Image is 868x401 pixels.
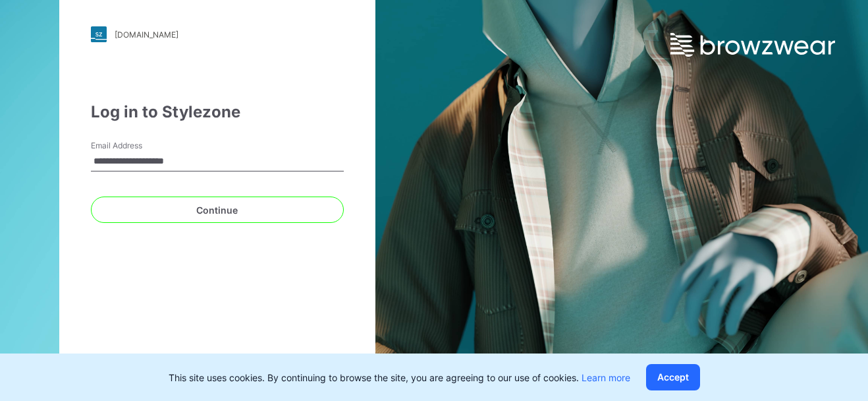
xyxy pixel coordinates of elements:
[169,371,630,385] p: This site uses cookies. By continuing to browse the site, you are agreeing to our use of cookies.
[91,197,344,223] button: Continue
[646,364,700,390] button: Accept
[91,140,183,152] label: Email Address
[115,30,178,40] div: [DOMAIN_NAME]
[91,100,344,124] div: Log in to Stylezone
[582,372,630,383] a: Learn more
[91,26,107,42] img: stylezone-logo.562084cfcfab977791bfbf7441f1a819.svg
[91,26,344,42] a: [DOMAIN_NAME]
[670,33,835,57] img: browzwear-logo.e42bd6dac1945053ebaf764b6aa21510.svg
